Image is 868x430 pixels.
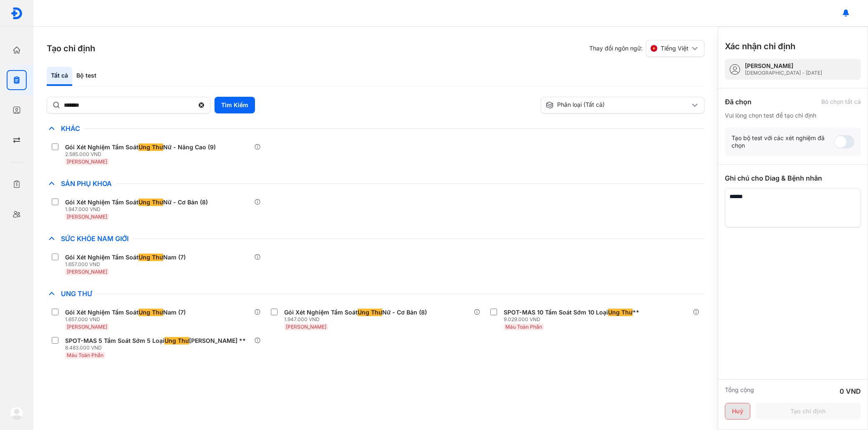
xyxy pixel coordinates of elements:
button: Tạo chỉ định [755,403,861,420]
img: logo [10,7,23,20]
span: [PERSON_NAME] [67,324,107,330]
div: Tạo bộ test với các xét nghiệm đã chọn [732,134,834,149]
div: 0 VND [840,386,861,396]
img: logo [10,407,23,420]
div: 1.947.000 VND [65,206,211,213]
div: Bộ test [72,67,101,86]
div: [PERSON_NAME] [745,62,822,70]
div: Tổng cộng [725,386,754,396]
div: Gói Xét Nghiệm Tầm Soát Nam (7) [65,254,186,261]
div: 1.657.000 VND [65,261,189,268]
span: Ung Thư [57,289,96,298]
div: 2.585.000 VND [65,151,219,158]
span: Ung Thư [358,309,382,316]
span: Sản Phụ Khoa [57,179,116,188]
button: Tìm Kiếm [214,97,255,113]
span: Ung Thư [139,143,163,151]
span: Ung Thư [139,254,163,261]
div: 1.947.000 VND [284,316,430,323]
span: Máu Toàn Phần [67,352,103,358]
div: Gói Xét Nghiệm Tầm Soát Nữ - Cơ Bản (8) [65,199,208,206]
span: Khác [57,124,84,133]
h3: Xác nhận chỉ định [725,40,795,52]
div: Vui lòng chọn test để tạo chỉ định [725,112,861,119]
span: Tiếng Việt [661,45,689,52]
div: Bỏ chọn tất cả [821,98,861,106]
div: Gói Xét Nghiệm Tầm Soát Nam (7) [65,309,186,316]
div: Tất cả [47,67,72,86]
div: Đã chọn [725,97,752,107]
button: Huỷ [725,403,750,420]
div: [DEMOGRAPHIC_DATA] - [DATE] [745,70,822,76]
span: [PERSON_NAME] [67,269,107,275]
span: Ung Thư [608,309,633,316]
div: 1.657.000 VND [65,316,189,323]
span: [PERSON_NAME] [286,324,326,330]
span: Sức Khỏe Nam Giới [57,234,133,243]
div: Thay đổi ngôn ngữ: [589,40,704,57]
div: Ghi chú cho Diag & Bệnh nhân [725,173,861,183]
h3: Tạo chỉ định [47,43,95,54]
div: Gói Xét Nghiệm Tầm Soát Nữ - Cơ Bản (8) [284,309,427,316]
span: [PERSON_NAME] [67,158,107,165]
span: [PERSON_NAME] [67,214,107,220]
span: Máu Toàn Phần [505,324,542,330]
div: SPOT-MAS 5 Tầm Soát Sớm 5 Loại [PERSON_NAME] ** [65,337,246,345]
div: 9.029.000 VND [504,316,643,323]
div: 8.483.000 VND [65,345,249,351]
div: Gói Xét Nghiệm Tầm Soát Nữ - Nâng Cao (9) [65,143,216,151]
span: Ung Thư [139,199,163,206]
span: Ung Thư [139,309,163,316]
div: Phân loại (Tất cả) [545,101,690,109]
div: SPOT-MAS 10 Tầm Soát Sớm 10 Loại ** [504,309,639,316]
span: Ung Thư [164,337,189,345]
